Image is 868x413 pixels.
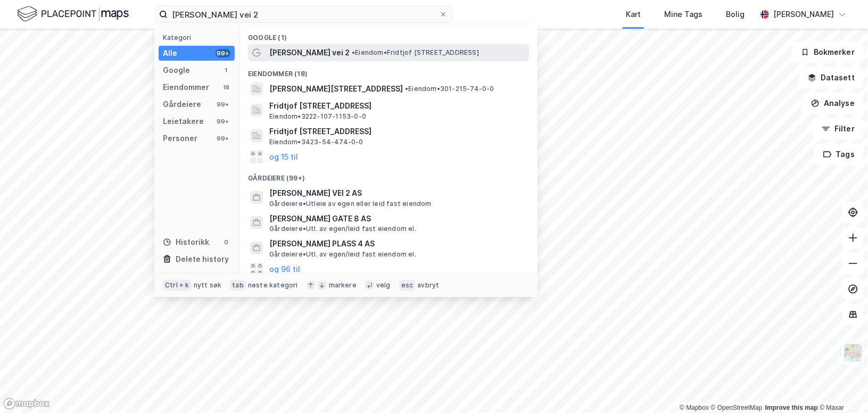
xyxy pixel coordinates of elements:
button: Filter [813,118,864,139]
span: Gårdeiere • Utleie av egen eller leid fast eiendom [269,200,432,208]
span: Gårdeiere • Utl. av egen/leid fast eiendom el. [269,250,416,259]
span: Fridtjof [STREET_ADDRESS] [269,125,525,138]
button: Tags [814,144,864,165]
span: [PERSON_NAME] PLASS 4 AS [269,237,525,250]
span: Gårdeiere • Utl. av egen/leid fast eiendom el. [269,225,416,233]
div: Gårdeiere [163,98,201,111]
div: neste kategori [248,281,298,290]
div: velg [376,281,391,290]
a: Mapbox homepage [3,398,50,410]
div: Google [163,64,190,77]
span: • [405,85,408,93]
img: Z [843,343,863,363]
button: Analyse [802,93,864,114]
div: Mine Tags [664,8,702,21]
button: og 15 til [269,151,298,163]
div: 99+ [216,134,230,143]
div: Eiendommer [163,81,209,94]
a: OpenStreetMap [711,404,763,411]
span: [PERSON_NAME] vei 2 [269,46,350,59]
div: Bolig [726,8,745,21]
div: Historikk [163,236,209,249]
div: Kategori [163,34,235,42]
div: markere [329,281,357,290]
img: logo.f888ab2527a4732fd821a326f86c7f29.svg [17,5,129,23]
button: Bokmerker [792,42,864,63]
div: 99+ [216,49,230,57]
div: 99+ [216,117,230,126]
div: 1 [222,66,230,75]
button: Datasett [799,67,864,88]
span: Fridtjof [STREET_ADDRESS] [269,100,525,112]
span: Eiendom • 3222-107-1153-0-0 [269,112,366,121]
div: 0 [222,238,230,246]
div: Delete history [176,253,229,266]
div: [PERSON_NAME] [773,8,834,21]
button: og 96 til [269,263,300,276]
div: Alle [163,47,177,60]
span: [PERSON_NAME] VEI 2 AS [269,187,525,200]
div: esc [399,280,416,291]
span: • [352,48,355,56]
div: Eiendommer (18) [239,61,538,80]
a: Improve this map [765,404,818,411]
input: Søk på adresse, matrikkel, gårdeiere, leietakere eller personer [168,6,439,22]
div: 99+ [216,100,230,109]
div: nytt søk [194,281,222,290]
span: Eiendom • 301-215-74-0-0 [405,85,494,93]
span: Eiendom • 3423-54-474-0-0 [269,138,363,146]
a: Mapbox [680,404,709,411]
span: Eiendom • Fridtjof [STREET_ADDRESS] [352,48,479,57]
span: [PERSON_NAME][STREET_ADDRESS] [269,82,403,95]
div: Ctrl + k [163,280,192,291]
div: Personer [163,132,197,145]
div: Leietakere [163,115,204,128]
div: Google (1) [239,25,538,44]
iframe: Chat Widget [815,362,868,413]
span: [PERSON_NAME] GATE 8 AS [269,212,525,225]
div: 18 [222,83,230,92]
div: avbryt [417,281,439,290]
div: Kart [626,8,641,21]
div: Gårdeiere (99+) [239,166,538,185]
div: tab [230,280,246,291]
